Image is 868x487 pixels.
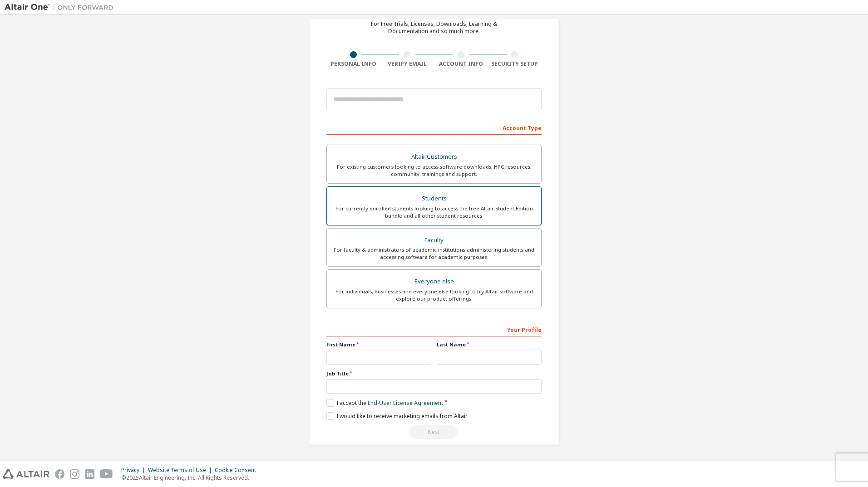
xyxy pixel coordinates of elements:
div: Students [332,192,536,205]
div: Faculty [332,234,536,247]
div: Read and acccept EULA to continue [326,425,542,439]
div: For individuals, businesses and everyone else looking to try Altair software and explore our prod... [332,288,536,302]
div: For faculty & administrators of academic institutions administering students and accessing softwa... [332,246,536,261]
div: Verify Email [380,60,434,68]
div: Account Info [434,60,488,68]
div: Everyone else [332,275,536,288]
div: Your Profile [326,322,542,336]
img: facebook.svg [55,469,64,479]
div: Security Setup [488,60,542,68]
label: I would like to receive marketing emails from Altair [326,412,468,420]
label: First Name [326,341,431,348]
div: For currently enrolled students looking to access the free Altair Student Edition bundle and all ... [332,205,536,219]
label: I accept the [326,399,443,407]
img: linkedin.svg [85,469,94,479]
label: Last Name [437,341,542,348]
div: Account Type [326,120,542,135]
div: For existing customers looking to access software downloads, HPC resources, community, trainings ... [332,163,536,178]
div: For Free Trials, Licenses, Downloads, Learning & Documentation and so much more. [371,20,497,35]
p: © 2025 Altair Engineering, Inc. All Rights Reserved. [121,474,261,482]
div: Privacy [121,467,148,474]
div: Cookie Consent [215,467,261,474]
img: altair_logo.svg [3,469,49,479]
img: instagram.svg [70,469,79,479]
label: Job Title [326,370,542,377]
div: Altair Customers [332,151,536,163]
div: Website Terms of Use [148,467,215,474]
a: End-User License Agreement [368,399,443,407]
div: Personal Info [326,60,380,68]
img: youtube.svg [100,469,113,479]
img: Altair One [5,3,118,12]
